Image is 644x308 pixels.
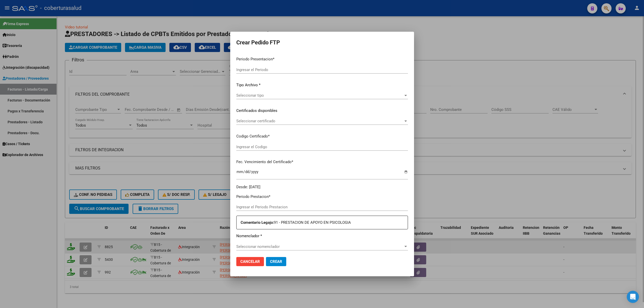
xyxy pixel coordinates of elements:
[236,244,403,249] span: Seleccionar nomenclador
[236,184,408,190] div: Desde: [DATE]
[266,257,286,266] button: Crear
[236,257,264,266] button: Cancelar
[627,291,639,303] div: Open Intercom Messenger
[236,133,408,139] p: Codigo Certificado
[236,119,403,123] span: Seleccionar certificado
[236,38,408,47] h2: Crear Pedido FTP
[236,194,408,200] p: Periodo Prestacion
[270,259,282,264] span: Crear
[241,220,274,225] strong: Comentario Legajo:
[236,56,408,62] p: Periodo Presentacion
[236,233,408,239] p: Nomenclador *
[236,82,408,88] p: Tipo Archivo *
[236,159,408,165] p: Fec. Vencimiento del Certificado
[236,108,408,114] p: Certificados disponibles
[236,93,403,98] span: Seleccionar tipo
[241,220,408,226] p: 91 - PRESTACION DE APOYO EN PSICOLOGIA
[240,259,260,264] span: Cancelar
